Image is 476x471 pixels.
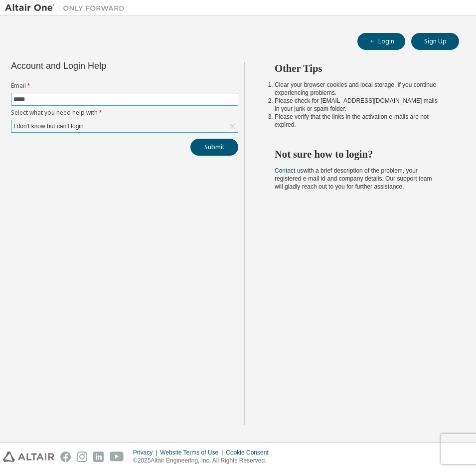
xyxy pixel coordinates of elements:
img: altair_logo.svg [3,452,54,462]
button: Login [357,33,405,50]
img: youtube.svg [110,452,124,462]
li: Please check for [EMAIL_ADDRESS][DOMAIN_NAME] mails in your junk or spam folder. [275,97,441,113]
div: Website Terms of Use [160,449,226,457]
label: Email [11,82,238,90]
a: Contact us [275,167,303,174]
div: I don't know but can't login [11,120,238,132]
button: Submit [190,139,238,156]
li: Please verify that the links in the activation e-mails are not expired. [275,113,441,129]
p: © 2025 Altair Engineering, Inc. All Rights Reserved. [133,457,275,465]
img: instagram.svg [77,452,87,462]
div: Privacy [133,449,160,457]
button: Sign Up [411,33,459,50]
h2: Not sure how to login? [275,148,441,161]
h2: Other Tips [275,62,441,75]
div: Account and Login Help [11,62,193,70]
span: with a brief description of the problem, your registered e-mail id and company details. Our suppo... [275,167,432,190]
img: Altair One [5,3,130,13]
img: facebook.svg [60,452,71,462]
li: Clear your browser cookies and local storage, if you continue experiencing problems. [275,81,441,97]
label: Select what you need help with [11,109,238,117]
div: Cookie Consent [226,449,274,457]
img: linkedin.svg [93,452,104,462]
div: I don't know but can't login [12,121,85,132]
